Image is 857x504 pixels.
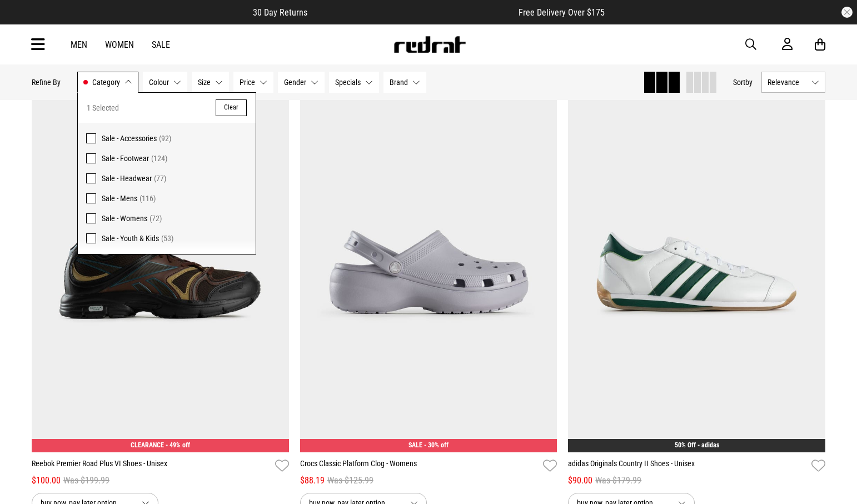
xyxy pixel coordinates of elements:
[161,234,173,243] span: (53)
[71,39,87,50] a: Men
[761,72,825,93] button: Relevance
[240,78,255,87] span: Price
[300,92,557,452] img: Crocs Classic Platform Clog - Womens in Purple
[32,474,61,487] span: $100.00
[675,441,719,449] a: 50% Off - adidas
[768,78,807,87] span: Relevance
[329,72,379,93] button: Specials
[102,174,152,183] span: Sale - Headwear
[9,4,42,38] button: Open LiveChat chat widget
[149,78,169,87] span: Colour
[335,78,361,87] span: Specials
[330,7,496,18] iframe: Customer reviews powered by Trustpilot
[102,134,157,143] span: Sale - Accessories
[143,72,187,93] button: Colour
[32,458,271,474] a: Reebok Premier Road Plus VI Shoes - Unisex
[131,441,164,449] span: CLEARANCE
[408,441,422,449] span: SALE
[300,458,539,474] a: Crocs Classic Platform Clog - Womens
[105,39,134,50] a: Women
[745,78,753,87] span: by
[63,474,109,487] span: Was $199.99
[139,194,156,203] span: (116)
[233,72,273,93] button: Price
[77,92,256,255] div: Category
[87,101,119,114] span: 1 Selected
[327,474,373,487] span: Was $125.99
[424,441,449,449] span: - 30% off
[102,214,147,223] span: Sale - Womens
[151,154,167,163] span: (124)
[102,194,137,203] span: Sale - Mens
[192,72,229,93] button: Size
[152,39,170,50] a: Sale
[154,174,166,183] span: (77)
[733,76,753,89] button: Sortby
[32,78,61,87] p: Refine By
[198,78,211,87] span: Size
[595,474,641,487] span: Was $179.99
[383,72,426,93] button: Brand
[390,78,408,87] span: Brand
[166,441,190,449] span: - 49% off
[216,99,247,116] button: Clear
[92,78,120,87] span: Category
[32,92,289,452] img: Reebok Premier Road Plus Vi Shoes - Unisex in Brown
[393,36,466,53] img: Redrat logo
[284,78,306,87] span: Gender
[253,7,307,18] span: 30 Day Returns
[519,7,605,18] span: Free Delivery Over $175
[300,474,325,487] span: $88.19
[102,154,149,163] span: Sale - Footwear
[159,134,171,143] span: (92)
[568,92,825,452] img: Adidas Originals Country Ii Shoes - Unisex in White
[102,234,159,243] span: Sale - Youth & Kids
[568,474,592,487] span: $90.00
[77,72,138,93] button: Category
[150,214,162,223] span: (72)
[568,458,807,474] a: adidas Originals Country II Shoes - Unisex
[278,72,325,93] button: Gender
